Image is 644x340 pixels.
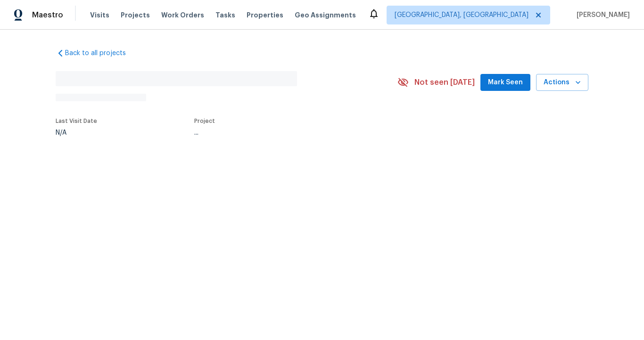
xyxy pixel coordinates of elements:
span: Properties [247,10,283,20]
div: ... [194,130,375,136]
span: Geo Assignments [295,10,356,20]
div: N/A [56,130,97,136]
button: Actions [536,74,588,91]
span: Maestro [32,10,63,20]
span: Projects [121,10,150,20]
span: [GEOGRAPHIC_DATA], [GEOGRAPHIC_DATA] [395,10,528,20]
span: Visits [90,10,109,20]
span: Actions [544,77,581,89]
button: Mark Seen [480,74,530,91]
span: Mark Seen [488,77,523,89]
a: Back to all projects [56,49,146,58]
span: Not seen [DATE] [414,78,475,87]
span: Tasks [215,12,235,18]
span: Work Orders [161,10,204,20]
span: [PERSON_NAME] [573,10,630,20]
span: Last Visit Date [56,118,97,124]
span: Project [194,118,215,124]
